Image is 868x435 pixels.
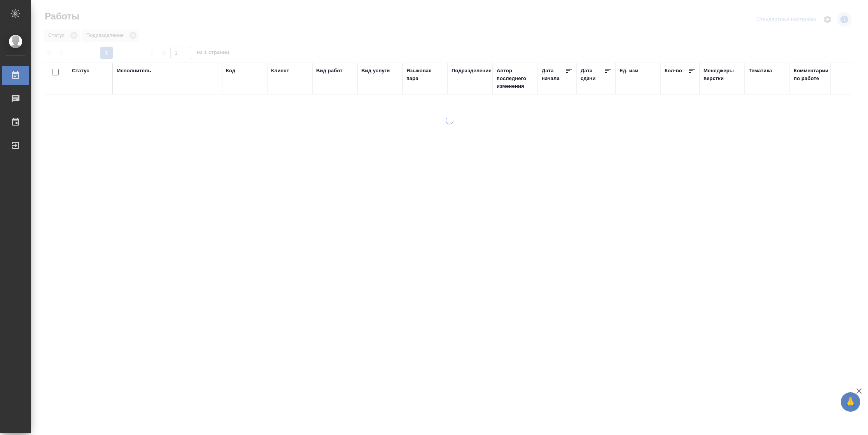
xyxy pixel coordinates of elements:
[844,394,857,410] span: 🙏
[226,67,235,75] div: Код
[72,67,89,75] div: Статус
[406,67,444,82] div: Языковая пара
[665,67,682,75] div: Кол-во
[841,392,860,412] button: 🙏
[117,67,151,75] div: Исполнитель
[316,67,343,75] div: Вид работ
[451,67,492,75] div: Подразделение
[794,67,831,82] div: Комментарии по работе
[361,67,390,75] div: Вид услуги
[497,67,534,90] div: Автор последнего изменения
[581,67,604,82] div: Дата сдачи
[542,67,565,82] div: Дата начала
[271,67,289,75] div: Клиент
[749,67,772,75] div: Тематика
[703,67,741,82] div: Менеджеры верстки
[619,67,639,75] div: Ед. изм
